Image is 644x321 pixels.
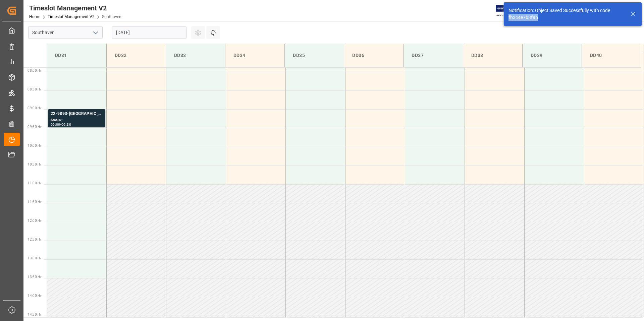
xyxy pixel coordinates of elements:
[112,26,186,39] input: DD.MM.YYYY
[231,49,279,62] div: DD34
[28,313,41,316] span: 14:30 Hr
[171,49,220,62] div: DD33
[28,106,41,110] span: 09:00 Hr
[51,117,103,123] div: Status -
[28,26,103,39] input: Type to search/select
[112,49,160,62] div: DD32
[409,49,457,62] div: DD37
[61,123,71,126] div: 09:30
[28,219,41,222] span: 12:00 Hr
[290,49,338,62] div: DD35
[28,69,41,72] span: 08:00 Hr
[350,49,398,62] div: DD36
[60,123,61,126] div: -
[28,144,41,147] span: 10:00 Hr
[51,111,103,117] div: 22-9893-[GEOGRAPHIC_DATA]
[28,294,41,298] span: 14:00 Hr
[29,3,121,13] div: Timeslot Management V2
[496,5,519,17] img: Exertis%20JAM%20-%20Email%20Logo.jpg_1722504956.jpg
[28,181,41,185] span: 11:00 Hr
[28,87,41,91] span: 08:30 Hr
[508,7,624,21] div: Notification: Object Saved Successfully with code fb3c4e7b3f8b
[28,238,41,241] span: 12:30 Hr
[28,256,41,260] span: 13:00 Hr
[28,163,41,166] span: 10:30 Hr
[48,14,95,19] a: Timeslot Management V2
[469,49,517,62] div: DD38
[528,49,576,62] div: DD39
[52,49,101,62] div: DD31
[29,14,40,19] a: Home
[28,200,41,204] span: 11:30 Hr
[28,125,41,129] span: 09:30 Hr
[51,123,60,126] div: 09:00
[587,49,636,62] div: DD40
[90,27,100,38] button: open menu
[28,275,41,279] span: 13:30 Hr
